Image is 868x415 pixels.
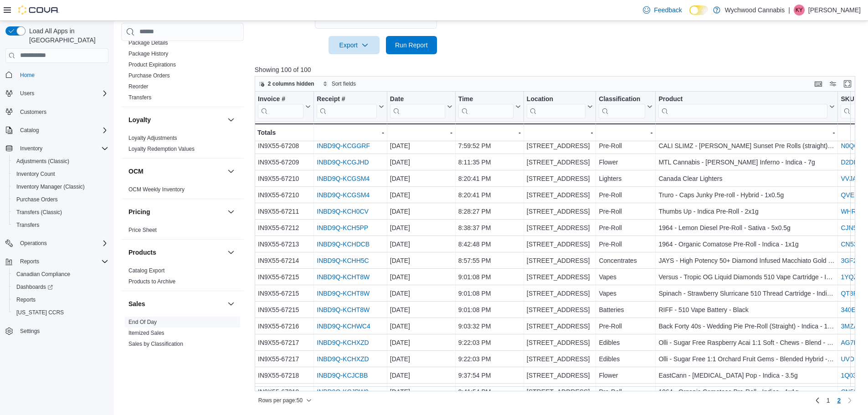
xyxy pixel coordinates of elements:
div: - [658,127,835,138]
div: Kristina Yin [794,5,805,15]
button: Location [527,95,593,118]
button: Settings [2,324,112,338]
span: Itemized Sales [128,329,164,337]
div: [STREET_ADDRESS] [527,239,593,250]
span: Users [20,90,34,97]
div: [STREET_ADDRESS] [527,321,593,332]
a: INBD9Q-KCGSM4 [317,175,370,182]
div: [STREET_ADDRESS] [527,157,593,168]
div: [STREET_ADDRESS] [527,173,593,184]
button: Inventory [2,142,112,155]
div: IN9X55-67217 [258,354,311,364]
div: 9:22:03 PM [458,337,521,348]
span: Run Report [395,41,428,50]
h3: OCM [128,167,144,176]
div: Batteries [599,304,652,315]
a: Canadian Compliance [13,269,74,280]
button: Run Report [386,36,437,54]
a: Transfers (Classic) [13,207,66,218]
span: KY [796,5,803,15]
div: Time [458,95,514,118]
span: Adjustments (Classic) [13,156,108,167]
div: 9:03:32 PM [458,321,521,332]
span: 1 [827,396,830,405]
div: [STREET_ADDRESS] [527,272,593,282]
button: Adjustments (Classic) [9,155,112,168]
div: IN9X55-67210 [258,190,311,200]
a: Loyalty Redemption Values [128,146,195,152]
div: [DATE] [390,304,452,315]
div: 8:11:35 PM [458,157,521,168]
span: Catalog [20,127,39,134]
a: INBD9Q-KCHXZD [317,355,369,363]
button: Sort fields [319,78,360,89]
div: Truro - Caps Junky Pre-roll - Hybrid - 1x0.5g [658,190,835,200]
a: INBD9Q-KCH5PP [317,224,368,231]
span: Inventory Manager (Classic) [13,181,108,192]
span: Purchase Orders [16,196,58,203]
button: Date [390,95,452,118]
div: [DATE] [390,288,452,299]
button: Products [128,248,224,257]
button: OCM [128,167,224,176]
button: Users [16,88,38,99]
span: Washington CCRS [13,307,108,318]
div: - [317,127,384,138]
div: 1964 - Organic Comatose Pre-Roll - Indica - 1x1g [658,239,835,250]
span: Reorder [128,83,148,90]
span: Load All Apps in [GEOGRAPHIC_DATA] [26,26,108,45]
div: Receipt # [317,95,377,103]
div: CALI SLIMZ - [PERSON_NAME] Sunset Pre Rolls (straight) - Sativa - 10x0.35g [658,140,835,151]
button: Reports [2,255,112,268]
div: Pre-Roll [599,206,652,217]
div: [STREET_ADDRESS] [527,255,593,266]
div: Edibles [599,354,652,364]
div: [STREET_ADDRESS] [527,190,593,200]
button: Export [329,36,380,54]
a: Page 1 of 2 [823,393,834,408]
a: INBD9Q-KCHT8W [317,306,370,313]
div: Pre-Roll [599,222,652,233]
div: IN9X55-67212 [258,222,311,233]
div: Location [527,95,586,118]
a: Feedback [639,1,685,19]
button: Inventory [16,143,46,154]
span: Transfers [13,220,108,231]
div: IN9X55-67209 [258,157,311,168]
a: Dashboards [9,281,112,293]
div: Invoice # [258,95,303,118]
div: - [599,127,652,138]
div: [DATE] [390,206,452,217]
div: Receipt # URL [317,95,377,118]
span: Sales by Classification [128,340,183,348]
button: [US_STATE] CCRS [9,306,112,319]
div: - [458,127,521,138]
span: Home [20,72,35,79]
a: Products to Archive [128,278,175,285]
span: 2 [837,396,841,405]
div: Date [390,95,445,118]
span: Inventory Count [16,170,55,178]
div: OCM [121,184,244,199]
p: Wychwood Cannabis [725,5,785,15]
button: Users [2,87,112,100]
div: IN9X55-67215 [258,304,311,315]
button: Pricing [128,207,224,216]
span: Package Details [128,39,168,46]
div: IN9X55-67213 [258,239,311,250]
a: Itemized Sales [128,330,164,336]
div: IN9X55-67215 [258,288,311,299]
span: Users [16,88,108,99]
nav: Complex example [5,65,108,362]
div: Classification [599,95,645,118]
span: Reports [16,296,36,303]
div: Pre-Roll [599,321,652,332]
a: Catalog Export [128,267,164,274]
div: IN9X55-67215 [258,272,311,282]
div: JAYS - High Potency 50+ Diamond Infused Macchiato Gold Pre-Rolls - Hybrid - 3x0.5g [658,255,835,266]
button: Operations [2,237,112,250]
div: Pricing [121,225,244,239]
div: Product [658,95,827,103]
span: Products to Archive [128,278,175,285]
div: [STREET_ADDRESS] [527,354,593,364]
